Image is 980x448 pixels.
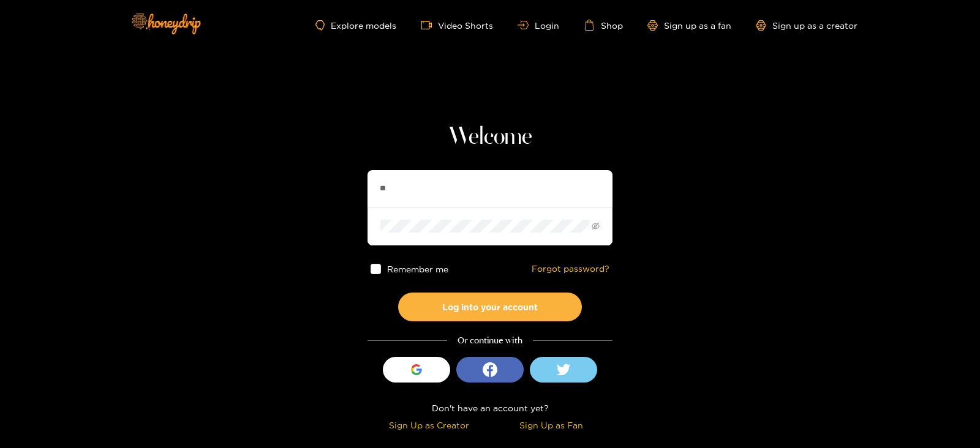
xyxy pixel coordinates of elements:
[315,20,396,31] a: Explore models
[518,21,559,30] a: Login
[756,20,858,31] a: Sign up as a creator
[647,20,731,31] a: Sign up as a fan
[371,418,487,432] div: Sign Up as Creator
[367,122,612,152] h1: Welcome
[421,20,438,31] span: video-camera
[532,264,609,274] a: Forgot password?
[584,20,623,31] a: Shop
[398,293,582,321] button: Log into your account
[387,264,448,274] span: Remember me
[367,334,612,348] div: Or continue with
[421,20,493,31] a: Video Shorts
[592,222,600,230] span: eye-invisible
[493,418,609,432] div: Sign Up as Fan
[367,401,612,415] div: Don't have an account yet?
